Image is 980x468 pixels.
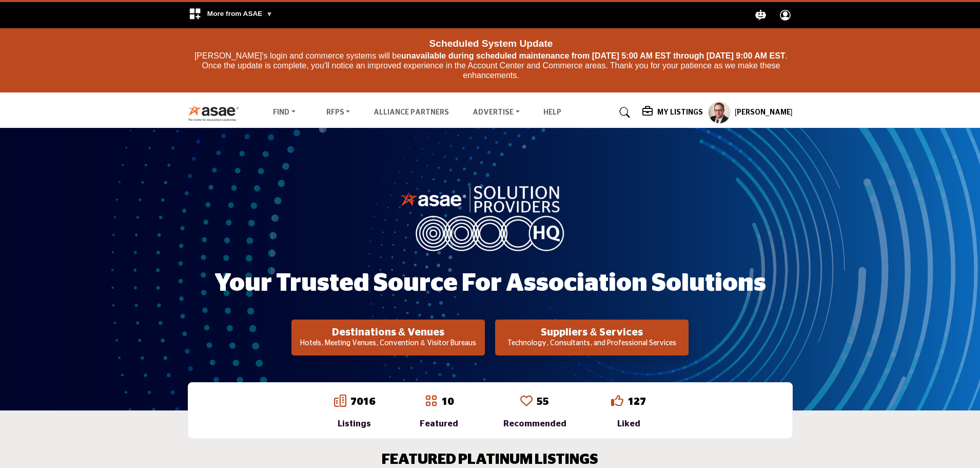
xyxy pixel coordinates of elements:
a: Help [543,109,561,116]
i: Go to Liked [611,395,623,407]
button: Show hide supplier dropdown [708,101,731,124]
p: Technology, Consultants, and Professional Services [498,339,685,349]
div: More from ASAE [182,2,279,28]
h2: Destinations & Venues [295,326,482,339]
a: 127 [628,397,646,407]
img: image [400,183,580,251]
p: [PERSON_NAME]'s login and commerce systems will be . Once the update is complete, you'll notice a... [190,51,792,81]
div: My Listings [642,106,703,119]
img: Site Logo [188,104,245,121]
button: Suppliers & Services Technology, Consultants, and Professional Services [495,320,689,355]
h1: Your Trusted Source for Association Solutions [214,268,766,299]
a: Go to Featured [425,395,437,409]
div: Recommended [503,418,566,430]
a: Find [266,105,303,120]
p: Hotels, Meeting Venues, Convention & Visitor Bureaus [295,339,482,349]
a: Search [610,104,637,121]
a: 7016 [350,397,375,407]
h2: Suppliers & Services [498,326,685,339]
a: 55 [537,397,549,407]
h5: [PERSON_NAME] [735,108,793,118]
div: Scheduled System Update [190,33,792,51]
button: Destinations & Venues Hotels, Meeting Venues, Convention & Visitor Bureaus [291,320,485,355]
strong: unavailable during scheduled maintenance from [DATE] 5:00 AM EST through [DATE] 9:00 AM EST [401,51,786,60]
div: Listings [334,418,375,430]
span: More from ASAE [207,10,273,17]
a: 10 [441,397,454,407]
a: RFPs [319,105,358,120]
div: Liked [611,418,646,430]
a: Advertise [465,105,527,120]
h5: My Listings [657,108,703,117]
a: Go to Recommended [520,395,533,409]
a: Alliance Partners [374,109,449,116]
div: Featured [420,418,458,430]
